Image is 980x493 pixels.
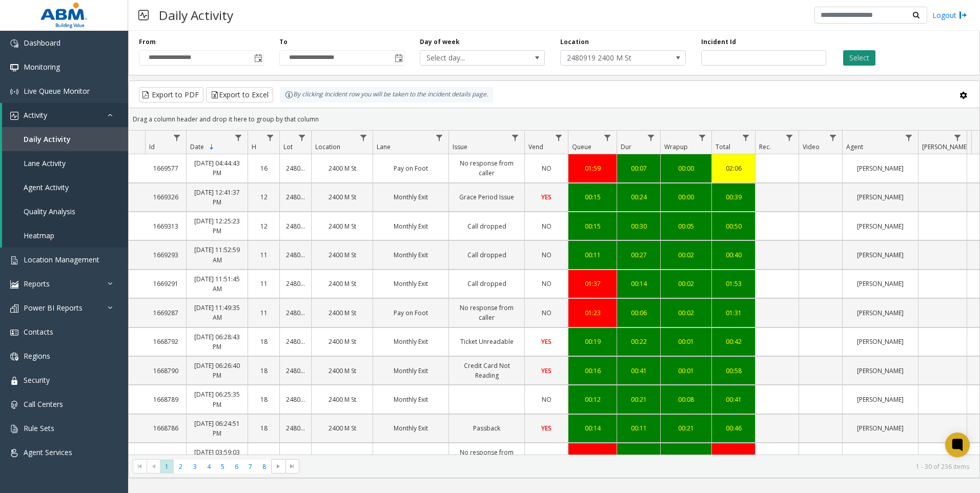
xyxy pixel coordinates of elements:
[230,460,243,474] span: Page 6
[718,423,749,433] a: 00:46
[286,366,305,376] a: 2480919
[718,250,749,260] a: 00:40
[151,366,180,376] a: 1668790
[849,279,912,289] a: [PERSON_NAME]
[151,221,180,231] a: 1669313
[283,142,293,151] span: Lot
[420,37,460,47] label: Day of week
[318,366,366,376] a: 2400 M St
[151,395,180,404] a: 1668789
[826,131,840,145] a: Video Filter Menu
[193,447,241,467] a: [DATE] 03:59:03 PM
[849,250,912,260] a: [PERSON_NAME]
[575,308,610,318] div: 01:23
[10,401,18,409] img: 'icon'
[280,87,493,102] div: By clicking Incident row you will be taken to the incident details page.
[455,192,518,202] a: Grace Period Issue
[552,131,566,145] a: Vend Filter Menu
[531,250,562,260] a: NO
[575,221,610,231] a: 00:15
[24,351,50,361] span: Regions
[2,127,128,151] a: Daily Activity
[667,192,705,202] div: 00:00
[10,280,18,289] img: 'icon'
[286,163,305,173] a: 2480919
[718,453,749,462] a: 03:15
[623,337,654,346] a: 00:22
[379,423,442,433] a: Monthly Exit
[138,3,149,28] img: pageIcon
[318,308,366,318] a: 2400 M St
[531,366,562,376] a: YES
[254,308,273,318] a: 11
[959,10,967,20] img: logout
[541,366,552,375] span: YES
[455,423,518,433] a: Passback
[24,182,69,192] span: Agent Activity
[922,142,969,151] span: [PERSON_NAME]
[667,221,705,231] div: 00:05
[151,453,180,462] a: 1668619
[849,308,912,318] a: [PERSON_NAME]
[623,279,654,289] a: 00:14
[151,163,180,173] a: 1669577
[951,131,965,145] a: Parker Filter Menu
[216,460,230,474] span: Page 5
[902,131,916,145] a: Agent Filter Menu
[188,460,202,474] span: Page 3
[193,389,241,409] a: [DATE] 06:25:35 PM
[254,453,273,462] a: 15
[667,308,705,318] div: 00:02
[575,192,610,202] div: 00:15
[455,279,518,289] a: Call dropped
[455,337,518,346] a: Ticket Unreadable
[24,231,54,240] span: Heatmap
[254,337,273,346] a: 18
[286,192,305,202] a: 2480919
[696,131,709,145] a: Wrapup Filter Menu
[455,447,518,467] a: No response from caller
[667,250,705,260] div: 00:02
[739,131,753,145] a: Total Filter Menu
[243,460,257,474] span: Page 7
[575,279,610,289] div: 01:37
[575,366,610,376] a: 00:16
[193,361,241,380] a: [DATE] 06:26:40 PM
[420,51,520,65] span: Select day...
[10,88,18,96] img: 'icon'
[379,366,442,376] a: Monthly Exit
[575,453,610,462] a: 03:02
[274,462,282,470] span: Go to the next page
[2,199,128,223] a: Quality Analysis
[208,143,216,151] span: Sortable
[286,250,305,260] a: 2480919
[286,337,305,346] a: 2480919
[139,87,203,102] button: Export to PDF
[24,255,99,264] span: Location Management
[667,279,705,289] div: 00:02
[849,163,912,173] a: [PERSON_NAME]
[24,447,72,457] span: Agent Services
[257,460,271,474] span: Page 8
[531,192,562,202] a: YES
[541,424,552,433] span: YES
[455,250,518,260] a: Call dropped
[849,192,912,202] a: [PERSON_NAME]
[718,279,749,289] a: 01:53
[453,142,467,151] span: Issue
[701,37,736,47] label: Incident Id
[718,366,749,376] a: 00:58
[542,222,552,231] span: NO
[528,142,543,151] span: Vend
[455,158,518,178] a: No response from caller
[286,423,305,433] a: 2480919
[190,142,204,151] span: Date
[623,192,654,202] a: 00:24
[318,250,366,260] a: 2400 M St
[849,423,912,433] a: [PERSON_NAME]
[843,50,875,66] button: Select
[24,279,50,289] span: Reports
[193,419,241,438] a: [DATE] 06:24:51 PM
[254,366,273,376] a: 18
